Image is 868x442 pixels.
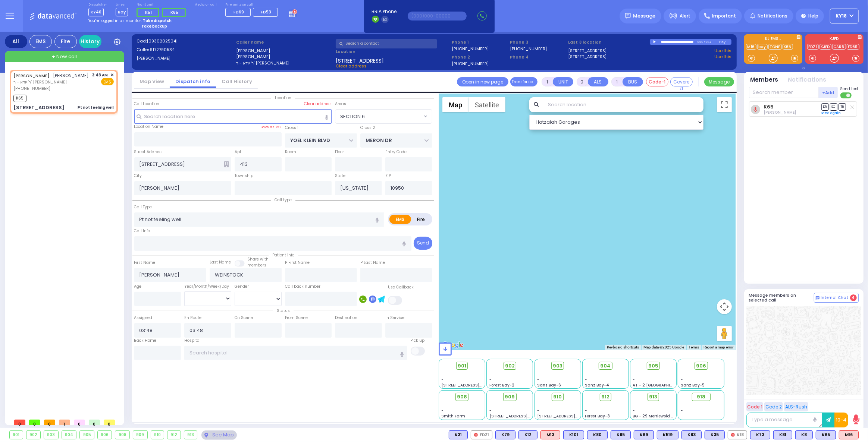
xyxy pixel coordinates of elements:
[749,87,819,98] input: Search member
[836,13,847,19] span: KY18
[681,371,683,377] span: -
[834,413,848,427] button: 10-4
[414,237,432,250] button: Send
[819,87,838,98] button: +Add
[74,420,85,425] span: 0
[832,44,846,50] a: CAR6
[585,402,587,408] span: -
[98,431,112,439] div: 906
[194,3,217,7] label: Medic on call
[489,402,492,408] span: -
[633,12,656,20] span: Message
[385,315,404,321] label: In Service
[568,54,607,60] a: [STREET_ADDRESS]
[134,101,160,107] label: Call Location
[88,3,107,7] label: Dispatcher
[104,420,115,425] span: 0
[235,284,249,290] label: Gender
[788,76,827,84] button: Notifications
[452,46,489,51] label: [PHONE_NUMBER]
[236,54,333,60] label: [PERSON_NAME]
[14,420,25,425] span: 0
[54,35,77,48] div: Fire
[78,105,114,110] div: Pt not feeling well
[850,294,857,301] span: 4
[489,413,560,419] span: [STREET_ADDRESS][PERSON_NAME]
[758,13,787,19] span: Notifications
[469,97,505,112] button: Show satellite imagery
[385,173,391,179] label: ZIP
[681,382,705,388] span: Sanz Bay-5
[807,44,819,50] a: FD21
[141,23,167,29] strong: Take backup
[474,433,478,437] img: red-radio-icon.svg
[840,92,852,99] label: Turn off text
[537,377,539,382] span: -
[471,430,492,439] div: FD21
[26,431,41,439] div: 902
[750,430,770,439] div: BLS
[216,78,258,85] a: Call History
[649,393,658,401] span: 913
[553,362,563,370] span: 903
[805,37,864,42] label: KJFD
[518,430,538,439] div: BLS
[441,340,465,350] img: Google
[53,72,89,79] span: [PERSON_NAME]
[170,78,216,85] a: Dispatch info
[336,39,437,48] input: Search a contact
[271,95,295,101] span: Location
[681,377,683,382] span: -
[137,55,234,61] label: [PERSON_NAME]
[646,77,668,86] button: Code-1
[830,103,837,110] span: SO
[839,103,846,110] span: TR
[585,408,587,413] span: -
[611,430,631,439] div: BLS
[29,11,79,20] img: Logo
[731,433,735,437] img: red-radio-icon.svg
[452,54,507,60] span: Phone 2
[13,79,89,85] span: ר' יודא - ר' [PERSON_NAME]
[360,125,375,131] label: Cross 2
[335,110,422,123] span: SECTION 6
[821,111,841,115] a: Send again
[79,35,101,48] a: History
[170,9,178,15] span: K65
[764,104,774,110] a: K65
[728,430,747,439] div: K18
[633,377,635,382] span: -
[145,9,152,15] span: K51
[553,77,573,86] button: UNIT
[29,420,40,425] span: 0
[704,38,705,46] div: /
[285,260,310,266] label: P First Name
[449,430,468,439] div: K31
[489,382,514,388] span: Forest Bay-2
[336,63,367,69] span: Clear address
[201,430,236,440] div: See map
[52,53,77,60] span: + New call
[680,13,690,19] span: Alert
[134,260,156,266] label: First Name
[89,420,100,425] span: 0
[385,149,407,155] label: Entry Code
[285,149,296,155] label: Room
[783,44,793,50] a: K65
[537,371,539,377] span: -
[5,35,27,48] div: All
[411,338,425,344] label: Pick up
[442,97,469,112] button: Show street map
[657,430,679,439] div: BLS
[696,362,706,370] span: 906
[670,77,693,86] button: Covered
[681,430,702,439] div: BLS
[746,44,756,50] a: M16
[10,431,23,439] div: 901
[563,430,584,439] div: BLS
[285,125,298,131] label: Cross 1
[633,408,635,413] span: -
[537,402,539,408] span: -
[134,149,163,155] label: Street Address
[712,13,736,19] span: Important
